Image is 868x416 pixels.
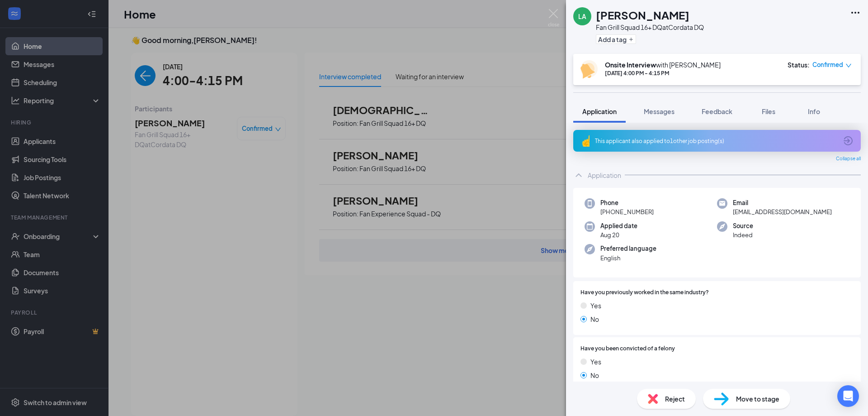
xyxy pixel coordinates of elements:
span: [EMAIL_ADDRESS][DOMAIN_NAME] [733,207,832,216]
div: Status : [788,60,810,69]
span: Source [733,221,753,230]
span: No [590,370,599,380]
span: Yes [590,357,601,367]
span: Indeed [733,230,753,239]
div: Application [588,171,621,180]
span: Application [582,107,617,115]
h1: [PERSON_NAME] [596,7,689,23]
b: Onsite Interview [605,61,656,69]
span: Have you been convicted of a felony [580,344,675,353]
span: Have you previously worked in the same industry? [580,288,709,297]
span: Messages [644,107,675,115]
svg: ChevronUp [573,170,584,181]
div: [DATE] 4:00 PM - 4:15 PM [605,69,721,77]
span: Files [762,107,775,115]
div: This applicant also applied to 1 other job posting(s) [595,137,837,145]
div: with [PERSON_NAME] [605,60,721,69]
span: Confirmed [812,60,843,69]
span: Info [808,107,820,115]
span: Feedback [702,107,732,115]
span: English [600,253,656,263]
span: Yes [590,301,601,311]
span: Preferred language [600,244,656,253]
span: Move to stage [736,394,779,404]
button: PlusAdd a tag [596,34,636,44]
span: Applied date [600,221,637,230]
div: Fan Grill Squad 16+ DQ at Cordata DQ [596,23,704,32]
span: Collapse all [836,155,861,163]
span: Reject [665,394,685,404]
div: LA [578,12,586,21]
svg: ArrowCircle [843,135,854,146]
svg: Ellipses [850,7,861,18]
span: [PHONE_NUMBER] [600,207,654,216]
div: Open Intercom Messenger [837,385,859,407]
span: Aug 20 [600,230,637,239]
svg: Plus [628,37,634,42]
span: No [590,314,599,324]
span: Email [733,198,832,207]
span: down [845,62,852,69]
span: Phone [600,198,654,207]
